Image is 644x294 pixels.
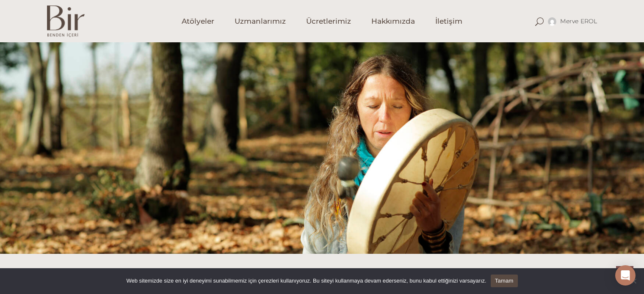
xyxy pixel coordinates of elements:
[47,254,597,291] h1: Kutsal Yedi Şifa Döngüsü
[615,265,636,286] div: Open Intercom Messenger
[435,16,462,26] span: İletişim
[491,275,518,287] a: Tamam
[371,16,415,26] span: Hakkımızda
[560,17,597,25] span: Merve EROL
[235,16,286,26] span: Uzmanlarımız
[306,16,351,26] span: Ücretlerimiz
[182,16,214,26] span: Atölyeler
[126,277,486,285] span: Web sitemizde size en iyi deneyimi sunabilmemiz için çerezleri kullanıyoruz. Bu siteyi kullanmaya...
